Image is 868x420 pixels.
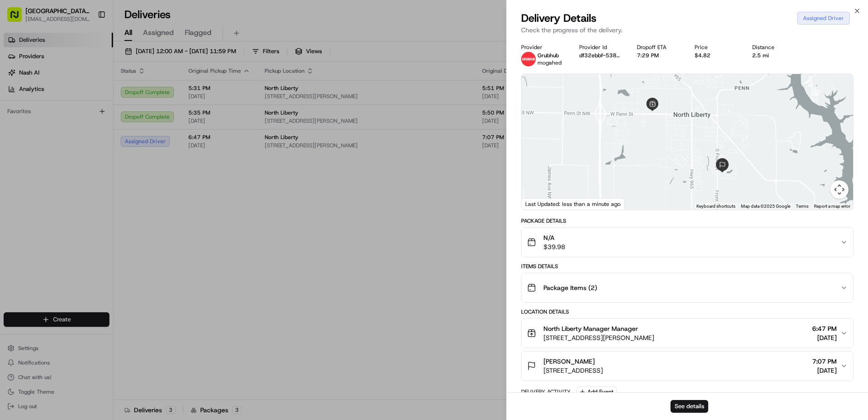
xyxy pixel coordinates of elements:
[752,44,795,51] div: Distance
[5,200,73,216] a: 📗Knowledge Base
[9,204,16,211] div: 📗
[830,180,848,199] button: Map camera controls
[41,96,125,103] div: We're available if you need us!
[521,217,853,225] div: Package Details
[812,366,837,375] span: [DATE]
[154,90,165,100] button: Start new chat
[9,132,24,147] img: Liam S.
[141,116,165,127] button: See all
[637,52,680,59] div: 7:29 PM
[695,52,738,59] div: $4.82
[522,351,853,380] button: [PERSON_NAME][STREET_ADDRESS]7:07 PM[DATE]
[28,165,120,173] span: [PERSON_NAME] [PERSON_NAME]
[695,44,738,51] div: Price
[127,165,146,173] span: [DATE]
[538,59,562,66] span: mogahed
[814,204,850,209] a: Report a map error
[812,324,837,333] span: 6:47 PM
[9,157,24,171] img: Dianne Alexi Soriano
[543,333,654,342] span: [STREET_ADDRESS][PERSON_NAME]
[522,319,853,348] button: North Liberty Manager Manager[STREET_ADDRESS][PERSON_NAME]6:47 PM[DATE]
[75,141,79,148] span: •
[543,283,597,292] span: Package Items ( 2 )
[812,357,837,366] span: 7:07 PM
[9,36,165,51] p: Welcome 👋
[86,203,146,212] span: API Documentation
[18,166,25,173] img: 1736555255976-a54dd68f-1ca7-489b-9aae-adbdc363a1c4
[796,204,809,209] a: Terms (opens in new tab)
[579,52,622,59] button: df32ebbf-538e-51ff-a6ff-17190f0db25a
[522,273,853,302] button: Package Items (2)
[538,52,559,59] span: Grubhub
[521,11,597,25] span: Delivery Details
[64,225,110,232] a: Powered byPylon
[696,203,735,210] button: Keyboard shortcuts
[524,198,554,210] a: Open this area in Google Maps (opens a new window)
[73,200,149,216] a: 💻API Documentation
[521,52,536,66] img: 5e692f75ce7d37001a5d71f1
[637,44,680,51] div: Dropoff ETA
[521,308,853,315] div: Location Details
[28,141,74,148] span: [PERSON_NAME]
[90,225,110,232] span: Pylon
[522,228,853,257] button: N/A$39.98
[543,366,603,375] span: [STREET_ADDRESS]
[543,324,638,333] span: North Liberty Manager Manager
[522,198,625,210] div: Last Updated: less than a minute ago
[521,263,853,270] div: Items Details
[122,165,125,173] span: •
[18,141,25,149] img: 1736555255976-a54dd68f-1ca7-489b-9aae-adbdc363a1c4
[752,52,795,59] div: 2.5 mi
[19,87,35,103] img: 5e9a9d7314ff4150bce227a61376b483.jpg
[741,204,790,209] span: Map data ©2025 Google
[543,242,565,251] span: $39.98
[80,141,99,148] span: [DATE]
[18,203,69,212] span: Knowledge Base
[576,386,616,397] button: Add Event
[77,204,84,211] div: 💻
[524,198,554,210] img: Google
[9,118,61,125] div: Past conversations
[812,333,837,342] span: [DATE]
[521,25,853,35] p: Check the progress of the delivery.
[521,44,564,51] div: Provider
[521,388,571,395] div: Delivery Activity
[9,9,27,27] img: Nash
[543,233,565,242] span: N/A
[41,87,149,96] div: Start new chat
[9,87,25,103] img: 1736555255976-a54dd68f-1ca7-489b-9aae-adbdc363a1c4
[543,357,595,366] span: [PERSON_NAME]
[579,44,622,51] div: Provider Id
[24,59,150,68] input: Clear
[671,400,708,413] button: See details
